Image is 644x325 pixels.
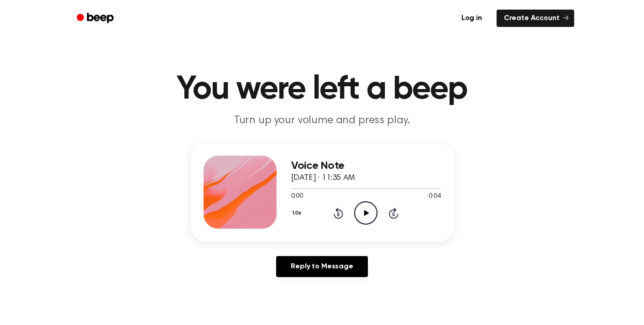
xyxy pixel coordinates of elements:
[291,192,303,201] span: 0:00
[89,73,556,106] h1: You were left a beep
[291,160,441,172] h3: Voice Note
[147,113,497,128] p: Turn up your volume and press play.
[70,10,122,27] a: Beep
[291,174,355,182] span: [DATE] · 11:35 AM
[497,10,574,27] a: Create Account
[429,192,440,201] span: 0:04
[291,205,305,221] button: 1.0x
[276,256,367,277] a: Reply to Message
[452,8,491,29] a: Log in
